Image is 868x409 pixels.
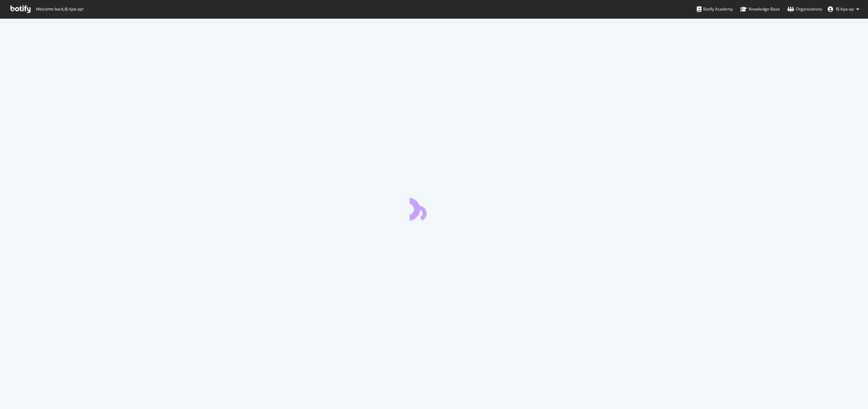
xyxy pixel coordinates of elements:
[787,6,822,13] div: Organizations
[410,196,458,220] div: animation
[36,6,83,12] span: Welcome back, RJ Apa-ap !
[822,4,865,15] button: RJ Apa-ap
[740,6,780,13] div: Knowledge Base
[697,6,733,13] div: Botify Academy
[836,6,854,12] span: RJ Apa-ap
